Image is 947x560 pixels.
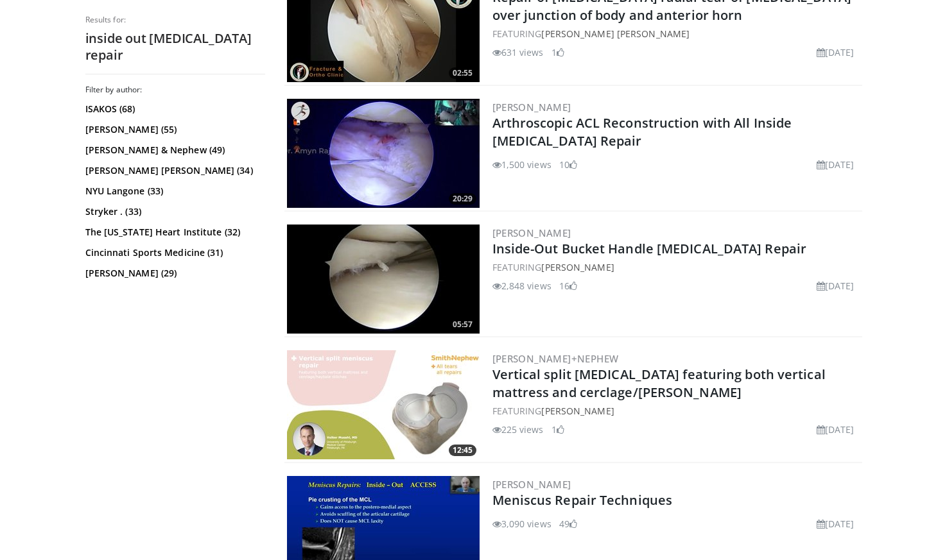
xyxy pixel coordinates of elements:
[541,28,690,40] a: [PERSON_NAME] [PERSON_NAME]
[492,491,673,509] a: Meniscus Repair Techniques
[492,279,552,293] li: 2,848 views
[492,101,571,114] a: [PERSON_NAME]
[85,164,262,177] a: [PERSON_NAME] [PERSON_NAME] (34)
[287,350,480,459] a: 12:45
[492,404,860,418] div: FEATURING
[492,352,619,365] a: [PERSON_NAME]+Nephew
[559,158,577,171] li: 10
[541,261,614,273] a: [PERSON_NAME]
[492,158,552,171] li: 1,500 views
[559,517,577,530] li: 49
[541,405,614,417] a: [PERSON_NAME]
[817,423,855,436] li: [DATE]
[85,103,262,115] a: ISAKOS (68)
[85,226,262,239] a: The [US_STATE] Heart Institute (32)
[85,205,262,218] a: Stryker . (33)
[492,226,571,239] a: [PERSON_NAME]
[85,144,262,157] a: [PERSON_NAME] & Nephew (49)
[85,123,262,136] a: [PERSON_NAME] (55)
[492,260,860,274] div: FEATURING
[85,267,262,280] a: [PERSON_NAME] (29)
[449,67,476,79] span: 02:55
[492,478,571,491] a: [PERSON_NAME]
[559,279,577,293] li: 16
[817,158,855,171] li: [DATE]
[492,27,860,40] div: FEATURING
[492,366,826,401] a: Vertical split [MEDICAL_DATA] featuring both vertical mattress and cerclage/[PERSON_NAME]
[552,46,564,59] li: 1
[817,279,855,293] li: [DATE]
[287,225,480,334] img: 1a00577a-119c-4b76-b9e6-e582e5ace54e.300x170_q85_crop-smart_upscale.jpg
[817,517,855,530] li: [DATE]
[85,30,265,64] h2: inside out [MEDICAL_DATA] repair
[492,517,552,530] li: 3,090 views
[449,319,476,330] span: 05:57
[492,46,544,59] li: 631 views
[817,46,855,59] li: [DATE]
[85,246,262,259] a: Cincinnati Sports Medicine (31)
[287,350,480,459] img: 476b3e5d-91bb-4d42-93e4-59abc7b34eb0.300x170_q85_crop-smart_upscale.jpg
[85,85,265,95] h3: Filter by author:
[449,445,476,456] span: 12:45
[552,423,564,436] li: 1
[287,99,480,208] a: 20:29
[449,193,476,205] span: 20:29
[492,114,792,149] a: Arthroscopic ACL Reconstruction with All Inside [MEDICAL_DATA] Repair
[287,99,480,208] img: fd6adc95-e161-49c5-a7ef-cd56d8f705cf.300x170_q85_crop-smart_upscale.jpg
[492,423,544,436] li: 225 views
[85,185,262,198] a: NYU Langone (33)
[85,15,265,25] p: Results for:
[492,240,807,257] a: Inside-Out Bucket Handle [MEDICAL_DATA] Repair
[287,225,480,334] a: 05:57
